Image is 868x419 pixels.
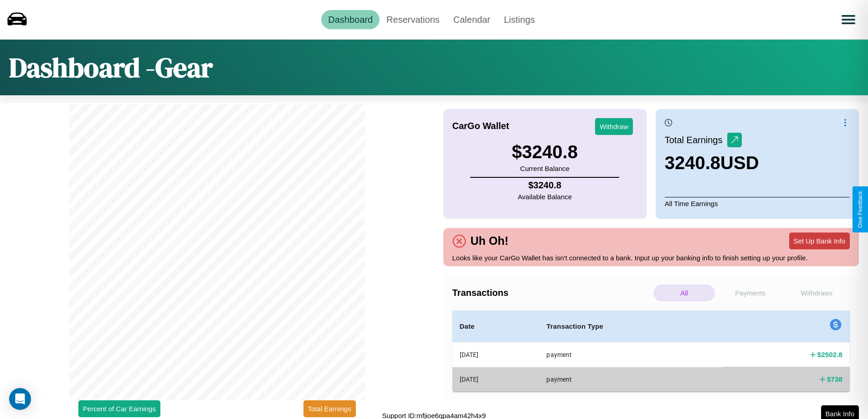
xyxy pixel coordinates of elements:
[9,49,213,86] h1: Dashboard - Gear
[546,321,716,332] h4: Transaction Type
[466,234,513,248] h4: Uh Oh!
[497,10,542,29] a: Listings
[452,121,509,131] h4: CarGo Wallet
[786,285,847,301] p: Withdraws
[817,350,842,359] h4: $ 2502.8
[9,388,31,410] div: Open Intercom Messenger
[452,367,539,391] th: [DATE]
[857,191,863,228] div: Give Feedback
[452,310,850,392] table: simple table
[452,288,651,298] h4: Transactions
[321,10,380,29] a: Dashboard
[460,321,532,332] h4: Date
[595,118,633,135] button: Withdraw
[78,400,160,417] button: Percent of Car Earnings
[512,162,578,175] p: Current Balance
[653,285,715,301] p: All
[719,285,781,301] p: Payments
[665,132,727,148] p: Total Earnings
[827,374,842,384] h4: $ 738
[303,400,356,417] button: Total Earnings
[539,342,724,367] th: payment
[452,252,850,264] p: Looks like your CarGo Wallet has isn't connected to a bank. Input up your banking info to finish ...
[380,10,447,29] a: Reservations
[789,233,850,249] button: Set Up Bank Info
[665,153,759,173] h3: 3240.8 USD
[512,142,578,162] h3: $ 3240.8
[518,191,572,203] p: Available Balance
[447,10,497,29] a: Calendar
[836,7,861,32] button: Open menu
[452,342,539,367] th: [DATE]
[518,180,572,191] h4: $ 3240.8
[665,197,850,210] p: All Time Earnings
[539,367,724,391] th: payment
